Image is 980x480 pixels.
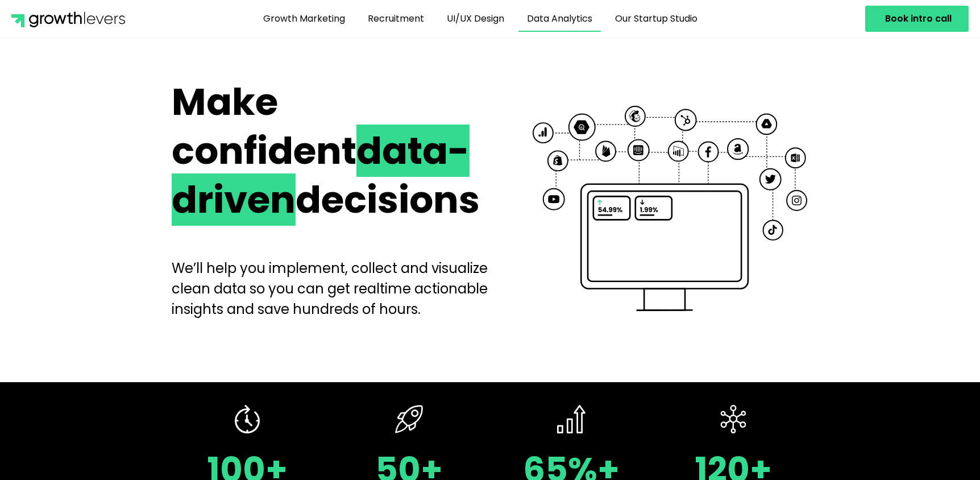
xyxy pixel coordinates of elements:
[885,14,952,23] span: Book intro call
[359,6,433,32] a: Recruitment
[172,78,497,224] h2: Make confident decisions
[518,6,601,32] a: Data Analytics
[155,6,806,32] nav: Menu
[172,125,470,226] span: data-driven
[172,258,497,320] p: We’ll help you implement, collect and visualize clean data so you can get realtime actionable ins...
[607,6,706,32] a: Our Startup Studio
[865,6,969,32] a: Book intro call
[255,6,354,32] a: Growth Marketing
[438,6,513,32] a: UI/UX Design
